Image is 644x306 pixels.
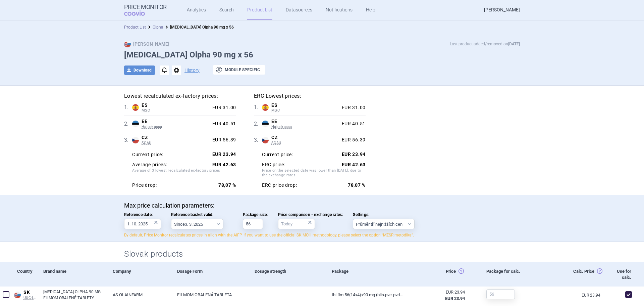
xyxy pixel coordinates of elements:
[339,105,366,111] div: EUR 31.00
[43,289,108,301] a: [MEDICAL_DATA] OLPHA 90 MG FILMOM OBALENÉ TABLETY
[353,219,415,229] select: Settings:
[409,289,465,295] div: EUR 23.94
[262,152,293,157] strong: Current price:
[210,121,236,127] div: EUR 40.51
[12,288,38,300] a: SKSKUUC-LP B
[124,202,520,209] p: Max price calculation parameters:
[342,151,366,157] strong: EUR 23.94
[170,25,234,30] strong: [MEDICAL_DATA] Olpha 90 mg x 56
[132,152,163,157] strong: Current price:
[142,135,210,141] span: CZ
[124,249,520,260] h2: Slovak products
[124,10,154,16] span: COGVIO
[213,65,265,75] button: Module specific
[271,102,339,108] span: ES
[184,68,200,73] button: History
[250,262,327,287] div: Dosage strength
[132,168,236,179] span: Average of 3 lowest recalculated ex-factory prices
[142,119,210,125] span: EE
[124,219,161,229] input: Reference date:×
[262,121,269,127] img: Estonia
[163,24,234,31] li: Ticagrelor Olpha 90 mg x 56
[108,287,172,303] a: AS OLAINFARM
[124,41,131,47] img: SK
[132,121,139,127] img: Estonia
[124,50,520,60] h1: [MEDICAL_DATA] Olpha 90 mg x 56
[254,103,262,112] span: 1 .
[171,212,233,217] span: Reference basket valid:
[172,262,249,287] div: Dosage Form
[445,296,465,301] strong: EUR 23.94
[262,182,297,188] strong: ERC price drop:
[210,105,236,111] div: EUR 31.00
[124,103,132,112] span: 1 .
[339,137,366,143] div: EUR 56.39
[254,136,262,144] span: 3 .
[124,136,132,144] span: 3 .
[327,262,404,287] div: Package
[132,162,167,168] strong: Average prices:
[508,42,520,46] strong: [DATE]
[262,162,285,168] strong: ERC price:
[348,182,366,188] strong: 78,07 %
[271,119,339,125] span: EE
[146,24,163,31] li: Olpha
[278,219,315,229] input: Price comparison - exchange rates:×
[124,65,155,75] button: Download
[404,262,481,287] div: Price
[132,137,139,143] img: Czech Republic
[12,262,38,287] div: Country
[142,102,210,108] span: ES
[171,219,223,229] select: Reference basket valid:
[108,262,172,287] div: Company
[124,25,146,30] a: Product List
[14,292,21,298] img: Slovakia
[582,293,602,297] a: EUR 23.94
[154,219,158,226] div: ×
[254,92,366,100] h5: ERC Lowest prices:
[212,151,236,157] strong: EUR 23.94
[450,41,520,47] p: Last product added/removed on
[533,262,602,287] div: Calc. Price
[132,182,157,188] strong: Price drop:
[308,219,312,226] div: ×
[124,4,167,10] strong: Price Monitor
[212,162,236,167] strong: EUR 42.63
[262,137,269,143] img: Czech Republic
[124,92,236,100] h5: Lowest recalculated ex-factory prices:
[124,212,161,217] span: Reference date:
[271,108,339,113] span: MSC
[409,289,465,301] abbr: Ex-Factory bez DPH zo zdroja
[124,4,167,16] a: Price MonitorCOGVIO
[602,262,635,287] div: Use for calc.
[142,125,210,129] span: Haigekassa
[327,287,404,303] a: tbl flm 56(14x4)x90 mg (blis.PVC-PVDC/Al)
[486,289,515,299] input: 56
[271,125,339,129] span: Haigekassa
[243,219,263,229] input: Package size:
[243,212,268,217] span: Package size:
[262,168,366,179] span: Price on the selected date was lower than [DATE], due to the exchange rates.
[218,182,236,188] strong: 78,07 %
[132,104,139,111] img: Spain
[481,262,533,287] div: Package for calc.
[142,108,210,113] span: MSC
[124,232,520,238] p: By default, Price Monitor recalculates prices in align with the AIFP. If you want to use the offi...
[210,137,236,143] div: EUR 56.39
[278,212,343,217] span: Price comparison - exchange rates:
[23,290,38,296] span: SK
[254,120,262,128] span: 2 .
[353,212,415,217] span: Settings:
[38,262,108,287] div: Brand name
[339,121,366,127] div: EUR 40.51
[142,141,210,145] span: SCAU
[124,120,132,128] span: 2 .
[172,287,249,303] a: FILMOM OBALENÁ TABLETA
[271,141,339,145] span: SCAU
[153,25,163,30] a: Olpha
[124,24,146,31] li: Product List
[262,104,269,111] img: Spain
[271,135,339,141] span: CZ
[23,296,38,300] span: UUC-LP B
[342,162,366,167] strong: EUR 42.63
